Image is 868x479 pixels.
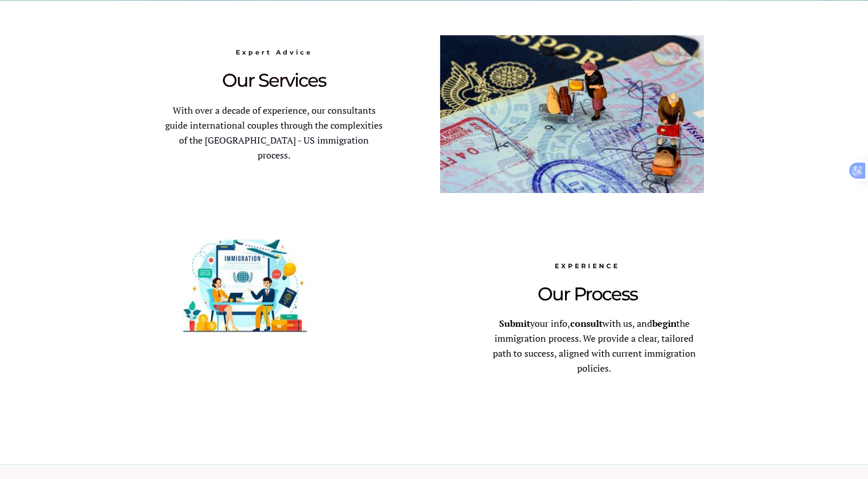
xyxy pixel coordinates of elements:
span: Our Process [538,283,637,305]
strong: Submit [499,317,530,330]
span: EXPERIENCE [555,262,620,270]
strong: begin [652,317,676,330]
span: With over a decade of experience, our consultants guide international couples through the complex... [165,104,383,161]
span: Our Services [222,69,326,91]
span: your info, with us, and the immigration process. We provide a clear, tailored path to success, al... [493,317,696,374]
span: Expert Advice [236,48,313,56]
strong: consult [570,317,602,330]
